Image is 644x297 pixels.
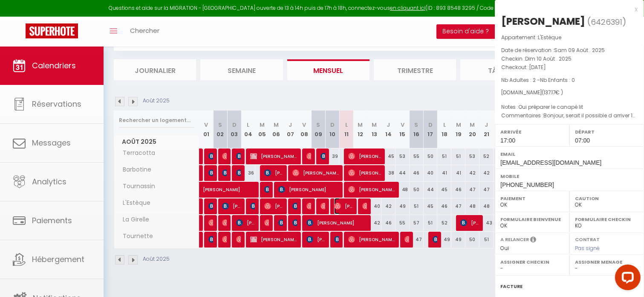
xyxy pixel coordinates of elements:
span: Nb Adultes : 2 - [501,76,575,84]
label: Formulaire Bienvenue [500,215,564,224]
span: 137.17 [544,89,555,96]
p: Appartement : [501,33,638,42]
span: Oui préparer le canapé lit [518,103,583,111]
i: Sélectionner OUI si vous souhaiter envoyer les séquences de messages post-checkout [530,236,536,245]
span: Pas signé [575,245,600,252]
label: Facture [500,282,523,291]
p: Date de réservation : [501,46,638,55]
p: Checkin : [501,55,638,63]
label: Assigner Checkin [500,258,564,266]
span: Dim 10 Août . 2025 [525,55,572,62]
label: Email [500,150,638,158]
label: A relancer [500,236,529,243]
label: Contrat [575,236,600,242]
label: Formulaire Checkin [575,215,638,224]
span: Sam 09 Août . 2025 [554,47,605,54]
iframe: LiveChat chat widget [608,261,644,297]
label: Arrivée [500,128,564,136]
span: 07:00 [575,137,590,144]
label: Départ [575,128,638,136]
div: [PERSON_NAME] [501,15,585,28]
div: [DOMAIN_NAME] [501,89,638,97]
span: ( ) [587,16,626,28]
label: Caution [575,194,638,203]
span: L'Estèque [538,34,561,41]
label: Mobile [500,172,638,181]
span: 6426391 [591,17,622,27]
span: [DATE] [529,64,546,71]
div: x [495,4,638,15]
span: [EMAIL_ADDRESS][DOMAIN_NAME] [500,159,601,166]
label: Paiement [500,194,564,203]
span: [PHONE_NUMBER] [500,181,554,188]
span: Nb Enfants : 0 [540,76,575,84]
p: Commentaires : [501,111,638,120]
span: ( € ) [542,89,563,96]
p: Checkout : [501,63,638,72]
label: Assigner Menage [575,258,638,266]
p: Notes : [501,103,638,111]
span: 17:00 [500,137,515,144]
